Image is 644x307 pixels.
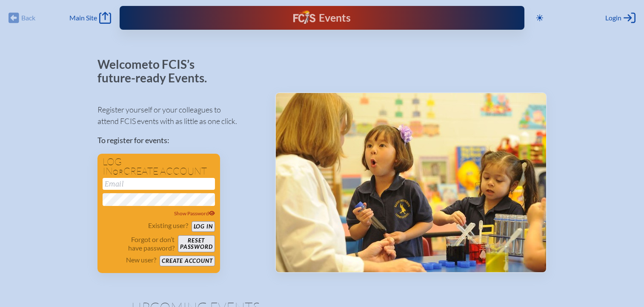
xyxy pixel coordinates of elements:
[103,235,175,252] p: Forgot or don’t have password?
[192,221,215,232] button: Log in
[103,178,215,190] input: Email
[69,14,97,22] span: Main Site
[97,104,261,127] p: Register yourself or your colleagues to attend FCIS events with as little as one click.
[113,168,123,176] span: or
[97,58,217,84] p: Welcome to FCIS’s future-ready Events.
[97,135,261,146] p: To register for events:
[178,235,215,252] button: Resetpassword
[160,256,215,266] button: Create account
[148,221,188,230] p: Existing user?
[605,14,621,22] span: Login
[276,93,546,272] img: Events
[103,157,215,176] h1: Log in create account
[126,256,156,264] p: New user?
[174,210,215,217] span: Show Password
[235,10,409,25] div: FCIS Events — Future ready
[69,12,111,24] a: Main Site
